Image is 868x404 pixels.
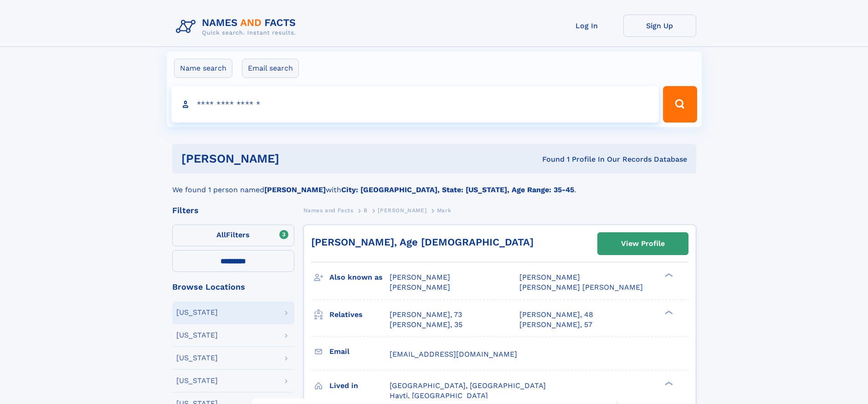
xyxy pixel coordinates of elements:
h3: Email [329,344,390,359]
span: [PERSON_NAME] [390,283,450,291]
span: [PERSON_NAME] [PERSON_NAME] [519,283,643,291]
span: All [216,230,226,239]
div: [US_STATE] [176,354,218,362]
h3: Relatives [329,307,390,322]
div: [US_STATE] [176,377,218,384]
a: [PERSON_NAME], 35 [390,320,462,330]
label: Filters [172,225,294,246]
a: [PERSON_NAME], Age [DEMOGRAPHIC_DATA] [311,236,534,248]
a: Sign Up [623,15,696,37]
div: Found 1 Profile In Our Records Database [411,154,687,164]
b: [PERSON_NAME] [264,185,326,194]
h3: Also known as [329,270,390,285]
a: [PERSON_NAME], 73 [390,310,462,320]
div: [US_STATE] [176,332,218,339]
div: View Profile [621,233,665,254]
span: Hayti, [GEOGRAPHIC_DATA] [390,391,488,400]
a: [PERSON_NAME], 48 [519,310,593,320]
label: Email search [242,59,299,78]
div: ❯ [663,272,673,278]
a: Log In [550,15,623,37]
span: [EMAIL_ADDRESS][DOMAIN_NAME] [390,350,517,358]
div: Filters [172,206,294,215]
span: [PERSON_NAME] [378,207,426,214]
div: Browse Locations [172,283,294,291]
a: [PERSON_NAME] [378,205,426,216]
div: ❯ [663,380,673,386]
span: [PERSON_NAME] [519,273,580,281]
div: We found 1 person named with . [172,174,696,195]
button: Search Button [663,86,697,123]
h1: [PERSON_NAME] [181,153,411,164]
a: B [364,205,368,216]
a: [PERSON_NAME], 57 [519,320,592,330]
div: [US_STATE] [176,309,218,316]
h3: Lived in [329,378,390,394]
div: ❯ [663,309,673,315]
span: [PERSON_NAME] [390,273,450,281]
a: Names and Facts [303,205,354,216]
img: Logo Names and Facts [172,15,303,39]
a: View Profile [598,233,688,255]
span: Mark [437,207,451,214]
label: Name search [174,59,232,78]
b: City: [GEOGRAPHIC_DATA], State: [US_STATE], Age Range: 35-45 [341,185,574,194]
input: search input [171,86,659,123]
span: B [364,207,368,214]
span: [GEOGRAPHIC_DATA], [GEOGRAPHIC_DATA] [390,381,546,390]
